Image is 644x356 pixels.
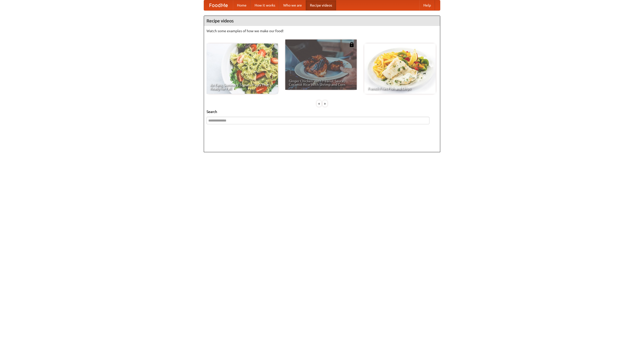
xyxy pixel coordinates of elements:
[323,100,327,107] div: »
[317,100,321,107] div: «
[210,83,274,90] span: An Easy, Summery Tomato Pasta That's Ready for Fall
[207,28,437,33] p: Watch some examples of how we make our food!
[204,0,233,10] a: FoodMe
[207,44,278,94] a: An Easy, Summery Tomato Pasta That's Ready for Fall
[419,0,435,10] a: Help
[364,44,436,94] a: French Fries Fish and Chips
[279,0,306,10] a: Who we are
[204,16,440,26] h4: Recipe videos
[349,42,354,47] img: 483408.png
[251,0,279,10] a: How it works
[368,87,432,90] span: French Fries Fish and Chips
[207,109,437,114] h5: Search
[233,0,251,10] a: Home
[306,0,336,10] a: Recipe videos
